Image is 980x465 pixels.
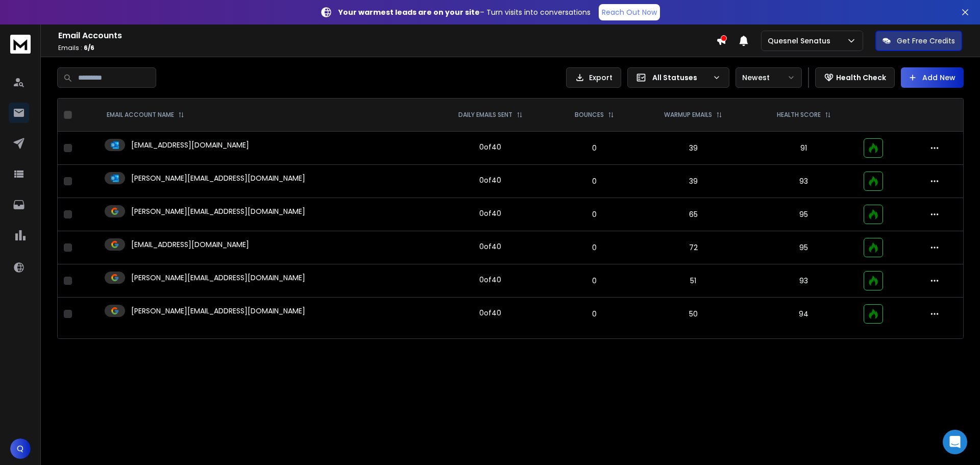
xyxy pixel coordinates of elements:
[943,430,967,454] div: Open Intercom Messenger
[750,132,857,165] td: 91
[58,44,716,52] p: Emails :
[107,111,184,119] div: EMAIL ACCOUNT NAME
[636,198,750,231] td: 65
[875,31,962,51] button: Get Free Credits
[84,43,94,52] span: 6 / 6
[131,273,305,283] p: [PERSON_NAME][EMAIL_ADDRESS][DOMAIN_NAME]
[836,72,886,83] p: Health Check
[636,165,750,198] td: 39
[736,67,802,88] button: Newest
[750,298,857,331] td: 94
[558,209,630,219] p: 0
[10,438,31,459] button: Q
[636,132,750,165] td: 39
[338,7,591,17] p: – Turn visits into conversations
[558,176,630,186] p: 0
[479,241,501,252] div: 0 of 40
[750,198,857,231] td: 95
[768,36,835,46] p: Quesnel Senatus
[479,175,501,185] div: 0 of 40
[897,36,955,46] p: Get Free Credits
[479,275,501,285] div: 0 of 40
[815,67,895,88] button: Health Check
[131,306,305,316] p: [PERSON_NAME][EMAIL_ADDRESS][DOMAIN_NAME]
[664,111,712,119] p: WARMUP EMAILS
[636,298,750,331] td: 50
[458,111,512,119] p: DAILY EMAILS SENT
[479,308,501,318] div: 0 of 40
[575,111,604,119] p: BOUNCES
[131,173,305,183] p: [PERSON_NAME][EMAIL_ADDRESS][DOMAIN_NAME]
[558,309,630,319] p: 0
[602,7,657,17] p: Reach Out Now
[636,231,750,264] td: 72
[338,7,480,17] strong: Your warmest leads are on your site
[131,206,305,216] p: [PERSON_NAME][EMAIL_ADDRESS][DOMAIN_NAME]
[652,72,708,83] p: All Statuses
[10,35,31,54] img: logo
[901,67,964,88] button: Add New
[750,165,857,198] td: 93
[777,111,821,119] p: HEALTH SCORE
[566,67,621,88] button: Export
[558,143,630,153] p: 0
[479,142,501,152] div: 0 of 40
[558,276,630,286] p: 0
[558,242,630,253] p: 0
[479,208,501,218] div: 0 of 40
[131,140,249,150] p: [EMAIL_ADDRESS][DOMAIN_NAME]
[750,231,857,264] td: 95
[636,264,750,298] td: 51
[131,239,249,250] p: [EMAIL_ADDRESS][DOMAIN_NAME]
[599,4,660,20] a: Reach Out Now
[58,30,716,42] h1: Email Accounts
[750,264,857,298] td: 93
